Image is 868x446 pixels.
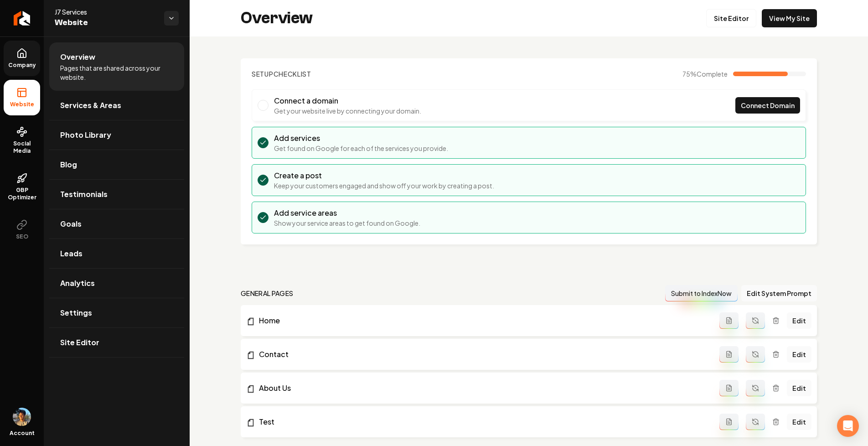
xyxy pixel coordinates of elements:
h3: Add services [274,133,448,144]
h2: Checklist [252,69,311,78]
a: Edit [787,346,811,363]
button: Open user button [13,408,31,426]
button: Add admin page prompt [719,312,739,329]
span: Testimonials [60,189,108,200]
button: Edit System Prompt [741,285,817,301]
a: Edit [787,414,811,430]
p: Get your website live by connecting your domain. [274,106,421,115]
a: GBP Optimizer [4,166,40,208]
a: Contact [246,349,719,360]
a: Site Editor [49,328,184,357]
h2: general pages [241,289,294,298]
h3: Connect a domain [274,95,421,106]
span: Website [6,101,38,108]
button: Add admin page prompt [719,414,739,430]
h3: Create a post [274,170,494,181]
p: Show your service areas to get found on Google. [274,218,420,228]
h2: Overview [241,9,313,27]
a: Goals [49,209,184,239]
span: Leads [60,248,83,259]
span: Social Media [4,140,40,155]
span: Analytics [60,278,95,289]
button: Add admin page prompt [719,380,739,396]
span: J7 Services [55,7,157,16]
a: Testimonials [49,180,184,209]
img: Rebolt Logo [14,11,31,26]
span: Services & Areas [60,100,121,111]
a: Analytics [49,269,184,298]
span: Goals [60,218,82,229]
span: Blog [60,159,77,170]
p: Get found on Google for each of the services you provide. [274,144,448,153]
span: Photo Library [60,130,111,140]
span: 75 % [682,69,728,78]
img: Aditya Nair [13,408,31,426]
button: Submit to IndexNow [665,285,738,301]
span: GBP Optimizer [4,187,40,201]
a: Edit [787,312,811,329]
button: Add admin page prompt [719,346,739,363]
span: SEO [12,233,32,240]
a: Home [246,315,719,326]
a: Connect Domain [735,97,800,114]
span: Company [5,62,40,69]
button: SEO [4,212,40,248]
h3: Add service areas [274,207,420,218]
span: Account [10,430,35,437]
span: Connect Domain [741,101,795,110]
a: Social Media [4,119,40,162]
a: Photo Library [49,120,184,150]
span: Setup [252,70,274,78]
p: Keep your customers engaged and show off your work by creating a post. [274,181,494,190]
a: Company [4,41,40,76]
a: Settings [49,298,184,327]
span: Website [55,16,157,29]
a: Site Editor [706,9,756,27]
a: Test [246,416,719,427]
div: Open Intercom Messenger [837,415,859,437]
a: View My Site [762,9,817,27]
a: Leads [49,239,184,268]
span: Site Editor [60,337,99,348]
span: Overview [60,52,95,62]
span: Settings [60,307,92,318]
a: Blog [49,150,184,179]
a: Services & Areas [49,91,184,120]
span: Pages that are shared across your website. [60,63,173,82]
span: Complete [697,70,728,78]
a: About Us [246,383,719,394]
a: Edit [787,380,811,396]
